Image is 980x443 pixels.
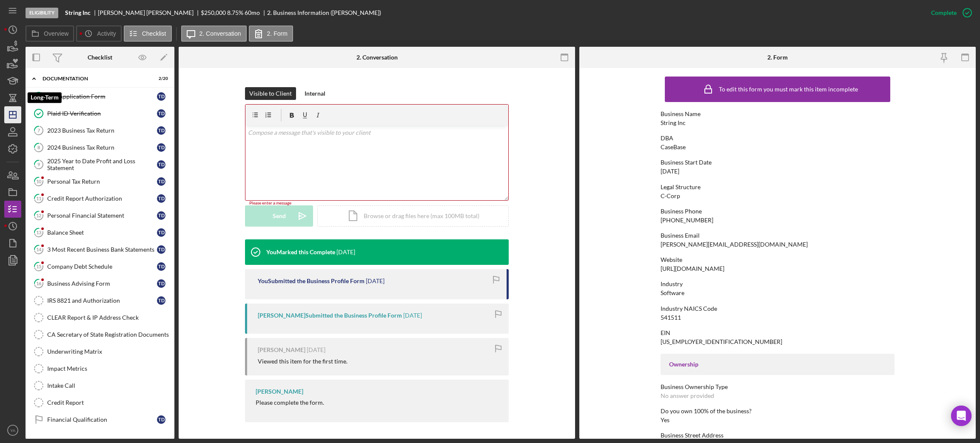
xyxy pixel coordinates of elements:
[30,122,170,139] a: 72023 Business Tax ReturnTD
[47,127,157,134] div: 2023 Business Tax Return
[201,9,226,16] span: $250,000
[181,26,247,42] button: 2. Conversation
[661,256,895,263] div: Website
[47,382,170,389] div: Intake Call
[256,399,324,406] div: Please complete the form.
[76,26,121,42] button: Activity
[266,249,335,256] div: You Marked this Complete
[30,360,170,377] a: Impact Metrics
[245,201,509,206] div: Please enter a message
[661,144,686,151] div: CaseBase
[267,9,381,16] div: 2. Business Information ([PERSON_NAME])
[356,54,398,61] div: 2. Conversation
[661,383,895,390] div: Business Ownership Type
[258,346,305,353] div: [PERSON_NAME]
[157,245,165,254] div: T D
[403,312,422,319] time: 2025-09-19 17:08
[47,314,170,321] div: CLEAR Report & IP Address Check
[47,144,157,151] div: 2024 Business Tax Return
[258,312,402,319] div: [PERSON_NAME] Submitted the Business Profile Form
[47,178,157,185] div: Personal Tax Return
[245,205,313,227] button: Send
[36,264,41,269] tspan: 15
[30,309,170,326] a: CLEAR Report & IP Address Check
[36,179,42,184] tspan: 10
[30,258,170,275] a: 15Company Debt ScheduleTD
[157,143,165,152] div: T D
[36,281,42,286] tspan: 16
[300,87,330,100] button: Internal
[30,88,170,105] a: Full Application FormTD
[30,207,170,224] a: 12Personal Financial StatementTD
[661,184,895,190] div: Legal Structure
[47,331,170,338] div: CA Secretary of State Registration Documents
[36,230,41,235] tspan: 13
[47,93,157,100] div: Full Application Form
[931,4,957,21] div: Complete
[245,9,260,16] div: 60 mo
[157,177,165,186] div: T D
[30,275,170,292] a: 16Business Advising FormTD
[307,346,325,353] time: 2025-09-19 17:05
[47,229,157,236] div: Balance Sheet
[30,105,170,122] a: Plaid ID VerificationTD
[661,338,782,345] div: [US_EMPLOYER_IDENTIFICATION_NUMBER]
[47,399,170,406] div: Credit Report
[157,262,165,271] div: T D
[47,280,157,287] div: Business Advising Form
[30,377,170,394] a: Intake Call
[951,406,971,426] div: Open Intercom Messenger
[43,76,147,81] div: Documentation
[30,156,170,173] a: 92025 Year to Date Profit and Loss StatementTD
[30,292,170,309] a: IRS 8821 and AuthorizationTD
[661,119,686,126] div: String Inc
[661,265,724,272] div: [URL][DOMAIN_NAME]
[124,26,172,42] button: Checklist
[37,145,40,150] tspan: 8
[98,9,201,16] div: [PERSON_NAME] [PERSON_NAME]
[661,208,895,215] div: Business Phone
[661,314,681,321] div: 541511
[36,196,41,201] tspan: 11
[30,394,170,411] a: Credit Report
[249,87,292,100] div: Visible to Client
[36,213,41,218] tspan: 12
[661,159,895,166] div: Business Start Date
[30,411,170,428] a: Financial QualificationTD
[661,168,679,175] div: [DATE]
[661,232,895,239] div: Business Email
[661,217,713,224] div: [PHONE_NUMBER]
[661,408,895,415] div: Do you own 100% of the business?
[30,241,170,258] a: 143 Most Recent Business Bank StatementsTD
[47,416,157,423] div: Financial Qualification
[366,278,385,284] time: 2025-09-23 16:14
[30,224,170,241] a: 13Balance SheetTD
[26,8,58,18] div: Eligibility
[669,361,886,368] div: Ownership
[661,417,669,423] div: Yes
[336,249,355,256] time: 2025-09-23 16:14
[157,279,165,288] div: T D
[47,110,157,117] div: Plaid ID Verification
[661,432,895,439] div: Business Street Address
[30,326,170,343] a: CA Secretary of State Registration Documents
[30,139,170,156] a: 82024 Business Tax ReturnTD
[30,190,170,207] a: 11Credit Report AuthorizationTD
[258,278,365,284] div: You Submitted the Business Profile Form
[47,158,157,171] div: 2025 Year to Date Profit and Loss Statement
[305,87,325,100] div: Internal
[157,194,165,203] div: T D
[661,111,895,117] div: Business Name
[767,54,788,61] div: 2. Form
[47,297,157,304] div: IRS 8821 and Authorization
[26,26,74,42] button: Overview
[661,290,684,296] div: Software
[256,388,303,395] div: [PERSON_NAME]
[37,162,40,167] tspan: 9
[47,263,157,270] div: Company Debt Schedule
[65,9,91,16] b: String Inc
[661,392,714,399] div: No answer provided
[30,173,170,190] a: 10Personal Tax ReturnTD
[249,26,293,42] button: 2. Form
[30,343,170,360] a: Underwriting Matrix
